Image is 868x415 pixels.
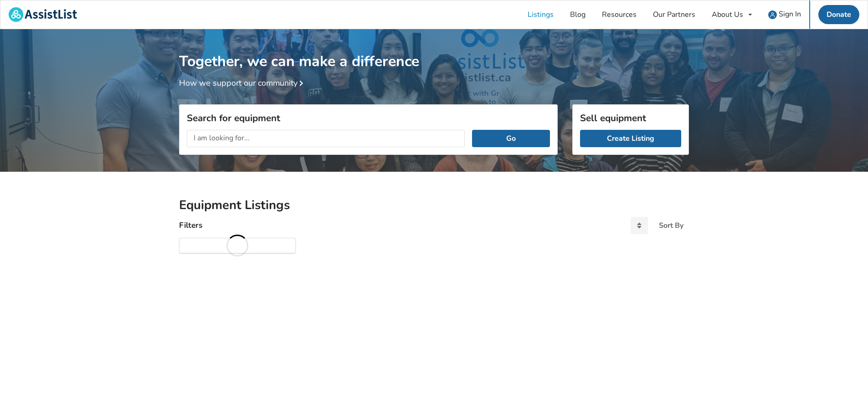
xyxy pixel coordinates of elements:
[179,197,689,213] h2: Equipment Listings
[818,5,859,24] a: Donate
[187,130,465,147] input: I am looking for...
[179,220,202,231] h4: Filters
[594,0,645,29] a: Resources
[472,130,550,147] button: Go
[580,130,681,147] a: Create Listing
[187,112,550,124] h3: Search for equipment
[179,29,689,71] h1: Together, we can make a difference
[179,77,307,88] a: How we support our community
[768,10,777,19] img: user icon
[779,9,801,19] span: Sign In
[9,7,77,22] img: assistlist-logo
[519,0,562,29] a: Listings
[659,222,683,229] div: Sort By
[562,0,594,29] a: Blog
[580,112,681,124] h3: Sell equipment
[645,0,704,29] a: Our Partners
[760,0,809,29] a: user icon Sign In
[712,11,743,18] div: About Us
